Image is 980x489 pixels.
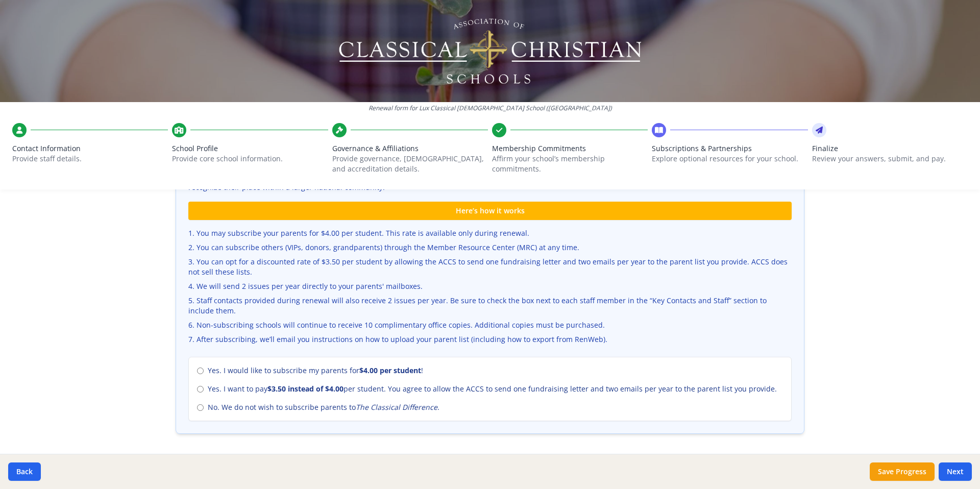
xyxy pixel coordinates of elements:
li: You can opt for a discounted rate of $3.50 per student by allowing the ACCS to send one fundraisi... [188,257,792,277]
input: Yes. I want to pay$3.50 instead of $4.00per student. You agree to allow the ACCS to send one fund... [197,386,204,393]
li: You can subscribe others (VIPs, donors, grandparents) through the Member Resource Center (MRC) at... [188,242,792,253]
input: Yes. I would like to subscribe my parents for$4.00 per student! [197,368,204,374]
span: Subscriptions & Partnerships [652,143,807,154]
li: We will send 2 issues per year directly to your parents' mailboxes. [188,281,792,291]
div: Here’s how it works [188,202,792,220]
li: Staff contacts provided during renewal will also receive 2 issues per year. Be sure to check the ... [188,296,792,316]
span: No. We do not wish to subscribe parents to . [208,402,439,412]
strong: $4.00 per student [359,365,421,375]
li: Non-subscribing schools will continue to receive 10 complimentary office copies. Additional copie... [188,320,792,330]
span: Governance & Affiliations [332,143,488,154]
input: No. We do not wish to subscribe parents toThe Classical Difference. [197,404,204,411]
span: Contact Information [12,143,168,154]
span: Membership Commitments [492,143,648,154]
img: Logo [337,15,643,87]
strong: $3.50 instead of $4.00 [267,384,344,394]
p: Provide core school information. [172,154,328,164]
span: Finalize [812,143,968,154]
li: You may subscribe your parents for $4.00 per student. This rate is available only during renewal. [188,228,792,238]
span: Yes. I would like to subscribe my parents for ! [208,365,423,376]
p: Affirm your school’s membership commitments. [492,154,648,174]
p: Explore optional resources for your school. [652,154,807,164]
p: Provide governance, [DEMOGRAPHIC_DATA], and accreditation details. [332,154,488,174]
li: After subscribing, we’ll email you instructions on how to upload your parent list (including how ... [188,334,792,345]
span: School Profile [172,143,328,154]
span: Yes. I want to pay per student. You agree to allow the ACCS to send one fundraising letter and tw... [208,384,777,394]
p: Review your answers, submit, and pay. [812,154,968,164]
button: Back [8,462,41,481]
button: Save Progress [870,462,935,481]
em: The Classical Difference [356,402,437,412]
button: Next [939,462,972,481]
p: Provide staff details. [12,154,168,164]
